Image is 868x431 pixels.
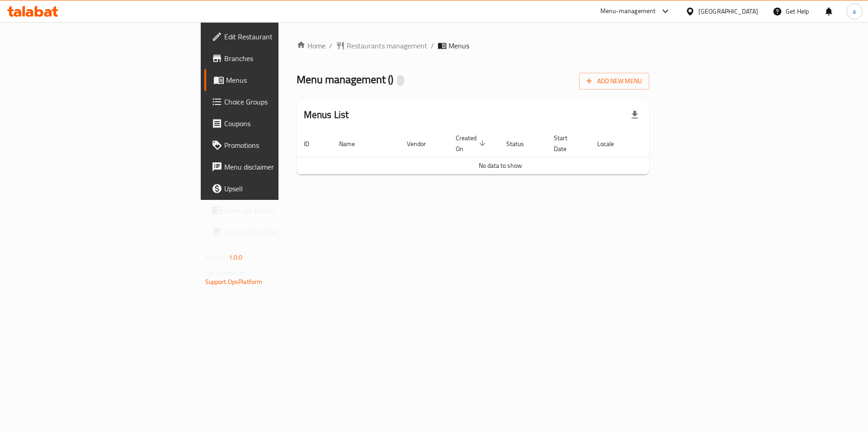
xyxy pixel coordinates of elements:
[456,133,488,154] span: Created On
[479,160,522,171] span: No data to show
[204,47,346,69] a: Branches
[224,205,339,216] span: Coverage Report
[229,251,243,263] span: 1.0.0
[224,183,339,194] span: Upsell
[204,178,346,199] a: Upsell
[336,40,427,51] a: Restaurants management
[224,161,339,172] span: Menu disclaimer
[205,276,263,288] a: Support.OpsPlatform
[304,108,349,122] h2: Menus List
[597,138,626,149] span: Locale
[204,199,346,221] a: Coverage Report
[297,130,704,175] table: enhanced table
[204,156,346,178] a: Menu disclaimer
[297,40,650,51] nav: breadcrumb
[506,138,536,149] span: Status
[226,75,339,85] span: Menus
[224,31,339,42] span: Edit Restaurant
[224,140,339,151] span: Promotions
[624,104,646,126] div: Export file
[637,130,704,157] th: Actions
[554,133,579,154] span: Start Date
[204,134,346,156] a: Promotions
[224,53,339,64] span: Branches
[204,221,346,243] a: Grocery Checklist
[204,26,346,47] a: Edit Restaurant
[204,113,346,134] a: Coupons
[204,69,346,91] a: Menus
[224,118,339,129] span: Coupons
[205,267,247,279] span: Get support on:
[297,69,393,90] span: Menu management ( )
[347,40,427,51] span: Restaurants management
[448,40,469,51] span: Menus
[224,96,339,107] span: Choice Groups
[698,6,758,16] div: [GEOGRAPHIC_DATA]
[579,73,649,90] button: Add New Menu
[853,6,856,16] span: a
[304,138,321,149] span: ID
[407,138,438,149] span: Vendor
[600,6,656,17] div: Menu-management
[204,91,346,113] a: Choice Groups
[224,227,339,237] span: Grocery Checklist
[431,40,434,51] li: /
[586,76,642,87] span: Add New Menu
[339,138,367,149] span: Name
[205,251,227,263] span: Version:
